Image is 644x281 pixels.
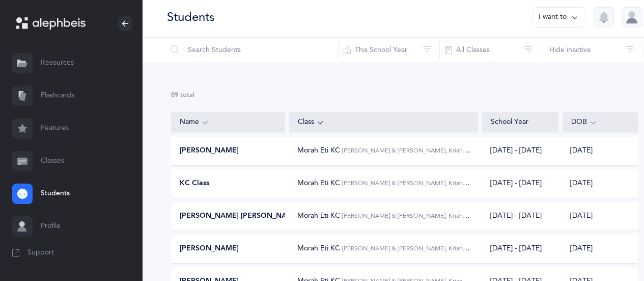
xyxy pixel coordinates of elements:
[180,117,276,128] div: Name
[342,146,492,155] span: [PERSON_NAME] & [PERSON_NAME], Kriah Pink Level
[167,9,214,25] div: Students
[342,244,492,252] span: [PERSON_NAME] & [PERSON_NAME], Kriah Pink Level
[342,179,492,187] span: [PERSON_NAME] & [PERSON_NAME], Kriah Pink Level
[297,146,340,155] span: Morah Eti KC
[562,244,638,254] div: [DATE]
[180,146,239,156] span: [PERSON_NAME]
[571,117,630,128] div: DOB
[562,211,638,221] div: [DATE]
[171,91,638,100] div: 89
[297,212,340,220] span: Morah Eti KC
[491,117,549,127] div: School Year
[490,146,542,156] div: [DATE] - [DATE]
[166,38,339,62] input: Search Students
[490,244,542,254] div: [DATE] - [DATE]
[180,91,194,98] span: total
[439,38,541,62] button: All Classes
[490,178,542,189] div: [DATE] - [DATE]
[532,7,585,28] button: I want to
[562,178,638,189] div: [DATE]
[338,38,440,62] button: This School Year
[490,211,542,221] div: [DATE] - [DATE]
[541,38,642,62] button: Hide inactive
[297,244,340,252] span: Morah Eti KC
[180,211,300,221] span: [PERSON_NAME] [PERSON_NAME]
[298,117,470,128] div: Class
[180,244,239,254] span: [PERSON_NAME]
[180,178,209,189] span: KC Class
[562,146,638,156] div: [DATE]
[27,248,54,258] span: Support
[297,179,340,187] span: Morah Eti KC
[342,212,492,220] span: [PERSON_NAME] & [PERSON_NAME], Kriah Pink Level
